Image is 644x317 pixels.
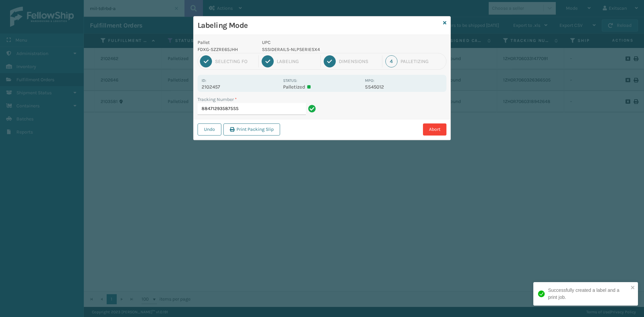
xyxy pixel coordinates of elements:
p: FDXG-SZZRE65JHH [198,46,254,53]
label: Tracking Number [198,96,237,103]
button: Print Packing Slip [223,123,280,136]
label: Id: [202,78,206,83]
button: close [631,285,635,291]
div: Selecting FO [215,58,255,64]
label: Status: [283,78,297,83]
p: Pallet [198,39,254,46]
p: Palletized [283,84,361,90]
div: 4 [385,55,397,67]
label: MPO: [365,78,374,83]
div: Dimensions [339,58,379,64]
div: 2 [262,55,274,67]
button: Undo [198,123,221,136]
button: Abort [423,123,446,136]
div: Labeling [277,58,317,64]
div: Successfully created a label and a print job. [548,287,629,301]
div: 1 [200,55,212,67]
h3: Labeling Mode [198,20,440,31]
div: 3 [324,55,336,67]
p: 2102457 [202,84,279,90]
p: SSSIDERAILS-NLPSERIESX4 [262,46,361,53]
p: UPC [262,39,361,46]
div: Palletizing [400,58,444,64]
p: SS45012 [365,84,442,90]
